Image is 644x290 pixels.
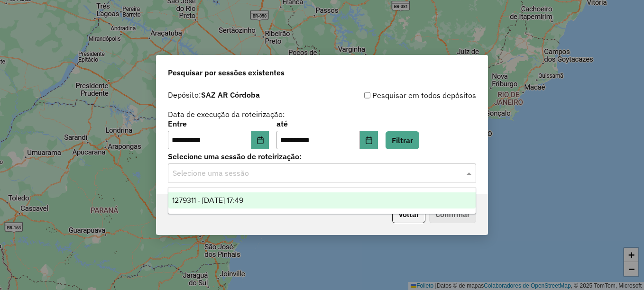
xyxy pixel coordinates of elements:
[168,118,269,129] label: Entre
[168,187,476,214] ng-dropdown-panel: Lista de opciones
[168,109,285,120] label: Data de execução da roteirização:
[172,196,243,204] span: 1279311 - [DATE] 17:49
[392,205,425,223] button: Voltar
[372,90,476,101] font: Pesquisar em todos depósitos
[168,89,260,100] label: Depósito:
[168,151,476,162] label: Selecione uma sessão de roteirização:
[276,118,377,129] label: até
[251,131,269,150] button: Elija la fecha
[360,131,378,150] button: Elija la fecha
[168,67,285,78] span: Pesquisar por sessões existentes
[201,90,260,100] strong: SAZ AR Córdoba
[386,131,419,149] button: Filtrar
